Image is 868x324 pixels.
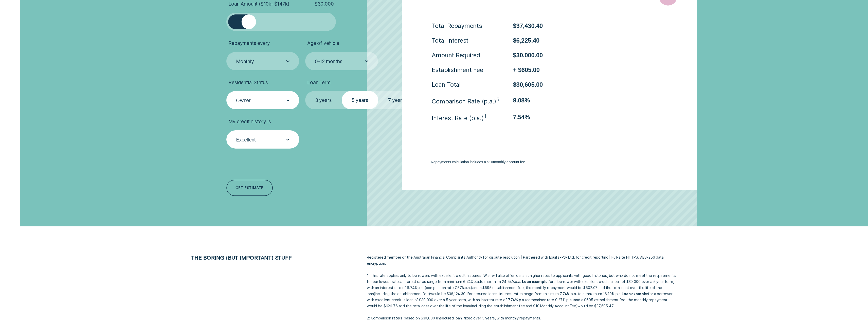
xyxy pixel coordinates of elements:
p: Registered member of the Australian Financial Complaints Authority for dispute resolution | Partn... [367,254,677,266]
span: p.a. [474,279,480,284]
div: Monthly [236,58,254,64]
span: P T Y [562,255,567,259]
span: Per Annum [418,285,424,290]
span: p.a. [418,285,424,290]
span: ) [429,292,430,296]
strong: Loan example: [522,279,548,284]
label: 7 years [378,91,415,109]
div: Owner [236,97,251,103]
span: Per Annum [474,279,480,284]
span: p.a. [465,285,471,290]
a: Get estimate [226,180,273,196]
span: ) [402,316,404,320]
span: L T D [568,255,574,259]
button: See details [591,111,640,140]
span: See details [614,116,639,129]
span: Ltd [568,255,574,259]
p: 2: Comparison rate s based on $30,000 unsecured loan, fixed over 5 years, with monthly repayments. [367,315,677,321]
span: ) [471,285,472,290]
span: ( [470,304,471,308]
span: Loan Amount ( $10k - $147k ) [228,1,289,7]
span: ) [576,304,578,308]
h2: The boring (but important) stuff [188,254,329,261]
label: 5 years [342,91,378,109]
span: Per Annum [515,279,521,284]
span: Age of vehicle [307,40,339,46]
span: $ 30,000 [315,1,334,7]
span: Loan Term [307,79,330,85]
p: 1: This rate applies only to borrowers with excellent credit histories. Wisr will also offer loan... [367,273,677,309]
span: ( [425,285,426,290]
span: Residential Status [228,79,268,85]
label: 3 years [305,91,342,109]
div: 0-12 months [315,58,342,64]
span: ( [399,316,400,320]
span: Per Annum [465,285,471,290]
span: Repayments every [228,40,270,46]
span: Pty [562,255,567,259]
span: ( [525,298,526,302]
span: ) [572,298,574,302]
span: My credit history is [228,118,271,124]
strong: Loan example: [622,292,648,296]
span: p.a. [515,279,521,284]
span: ( [374,292,375,296]
div: Excellent [236,137,256,143]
